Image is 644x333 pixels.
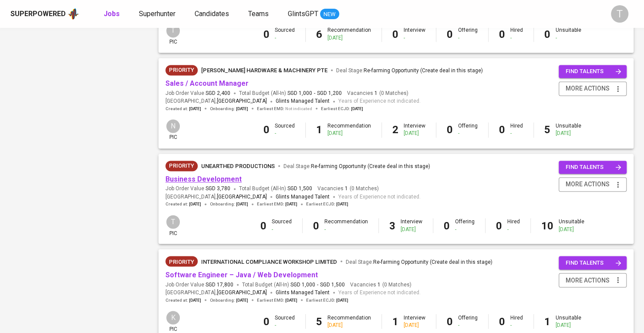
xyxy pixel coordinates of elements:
span: 1 [373,90,378,97]
b: Jobs [104,10,120,18]
div: [DATE] [404,321,425,329]
span: Earliest ECJD : [306,297,348,303]
div: New Job received from Demand Team [165,256,198,266]
span: Total Budget (All-In) [239,90,342,97]
span: NEW [320,10,339,19]
div: [DATE] [559,225,584,233]
div: Interview [404,27,425,41]
div: - [510,34,523,42]
span: Priority [165,161,198,170]
b: 5 [316,315,322,327]
div: Unsuitable [556,27,581,41]
span: find talents [566,67,621,77]
span: Deal Stage : [336,67,483,74]
b: 0 [263,315,270,327]
b: 0 [499,28,505,40]
span: SGD 1,000 [290,281,315,288]
div: Sourced [272,218,292,233]
span: find talents [566,162,621,172]
span: Earliest ECJD : [321,106,363,112]
a: Business Development [165,175,242,183]
span: Years of Experience not indicated. [338,97,421,106]
span: Vacancies ( 0 Matches ) [347,90,408,97]
div: Superpowered [10,9,66,19]
div: Unsuitable [559,218,584,233]
span: [GEOGRAPHIC_DATA] [217,288,267,297]
span: Onboarding : [210,106,248,112]
div: pic [165,118,181,141]
span: [GEOGRAPHIC_DATA] , [165,288,267,297]
div: Recommendation [324,218,368,233]
div: K [165,310,181,325]
span: Priority [165,257,198,266]
div: N [165,118,181,134]
div: Recommendation [327,122,371,137]
div: pic [165,214,181,237]
div: - [507,225,520,233]
div: Sourced [275,27,295,41]
div: - [404,34,425,42]
span: [DATE] [336,297,348,303]
span: SGD 1,000 [287,90,312,97]
span: Glints Managed Talent [276,98,330,104]
span: Created at : [165,201,201,207]
span: Teams [248,10,269,18]
div: [DATE] [556,130,581,137]
b: 1 [316,124,322,136]
div: Offering [458,27,478,41]
span: more actions [566,275,610,286]
div: Interview [401,218,422,233]
b: 0 [447,124,453,136]
div: T [165,23,181,38]
span: Re-farming Opportunity (Create deal in this stage) [364,67,483,74]
span: [GEOGRAPHIC_DATA] [217,193,267,202]
span: [GEOGRAPHIC_DATA] , [165,97,267,106]
b: 5 [544,124,550,136]
a: Software Engineer – Java / Web Development [165,270,318,279]
button: more actions [559,177,627,192]
div: [DATE] [327,321,371,329]
div: pic [165,23,181,46]
img: app logo [67,7,79,20]
b: 6 [316,28,322,40]
span: [DATE] [189,201,201,207]
div: Hired [507,218,520,233]
span: Earliest EMD : [257,201,297,207]
span: [GEOGRAPHIC_DATA] , [165,193,267,202]
span: Deal Stage : [346,259,492,265]
b: 10 [541,219,553,232]
button: find talents [559,256,627,269]
div: - [275,130,295,137]
b: 0 [263,28,270,40]
span: - [317,281,318,288]
span: [DATE] [336,201,348,207]
a: Superhunter [139,9,177,20]
span: [GEOGRAPHIC_DATA] [217,97,267,106]
button: more actions [559,273,627,287]
span: GlintsGPT [288,10,318,18]
div: - [272,225,292,233]
span: Years of Experience not indicated. [338,193,421,202]
b: 2 [392,124,398,136]
b: 1 [544,315,550,327]
a: Candidates [195,9,231,20]
span: Earliest ECJD : [306,201,348,207]
span: [DATE] [189,297,201,303]
div: Offering [458,122,478,137]
span: [DATE] [236,106,248,112]
span: Total Budget (All-In) [239,185,312,192]
b: 0 [263,124,270,136]
span: [DATE] [189,106,201,112]
span: [DATE] [236,201,248,207]
span: Glints Managed Talent [276,289,330,295]
span: SGD 2,400 [206,90,230,97]
b: 0 [544,28,550,40]
div: [DATE] [404,130,425,137]
div: Unsuitable [556,314,581,329]
span: Vacancies ( 0 Matches ) [350,281,411,288]
button: find talents [559,161,627,174]
span: SGD 1,500 [320,281,345,288]
div: New Job received from Demand Team [165,161,198,171]
b: 0 [444,219,450,232]
div: - [275,34,295,42]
